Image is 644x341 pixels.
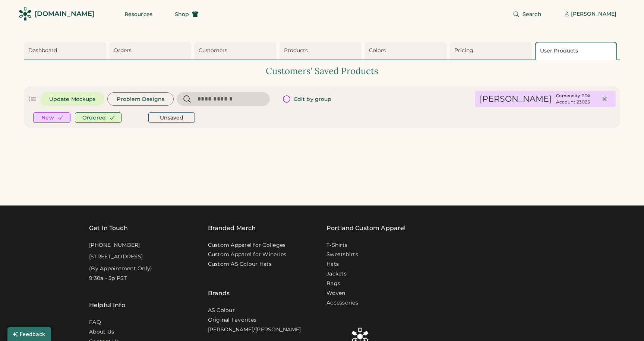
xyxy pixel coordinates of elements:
[326,270,347,278] a: Jackets
[540,47,614,55] div: User Products
[116,7,161,22] button: Resources
[208,224,256,233] div: Branded Merch
[369,47,445,54] div: Colors
[326,280,340,287] a: Bags
[523,12,542,17] span: Search
[208,307,235,314] a: AS Colour
[24,65,620,77] div: Customers' Saved Products
[35,9,94,19] div: [DOMAIN_NAME]
[28,47,104,54] div: Dashboard
[556,99,593,105] div: Account 23025
[166,7,208,22] button: Shop
[208,316,257,324] a: Original Favorites
[326,261,339,268] a: Hats
[19,7,32,20] img: Rendered Logo - Screens
[40,92,104,106] button: Update Mockups
[148,112,195,123] button: Unsaved
[89,301,125,310] div: Helpful Info
[175,12,189,17] span: Shop
[294,96,331,102] span: Edit by group
[276,92,340,106] button: Edit by group
[89,253,143,261] div: [STREET_ADDRESS]
[89,319,101,326] a: FAQ
[89,328,114,336] a: About Us
[571,10,616,18] div: [PERSON_NAME]
[326,290,345,297] a: Woven
[208,270,230,298] div: Brands
[326,242,347,249] a: T-Shirts
[326,299,358,307] a: Accessories
[556,93,593,99] div: Comeunity PDX
[33,112,70,123] button: New
[89,275,127,282] div: 9:30a - 5p PST
[107,92,174,106] button: Problem Designs
[208,242,286,249] a: Custom Apparel for Colleges
[208,326,301,334] a: [PERSON_NAME]/[PERSON_NAME]
[326,251,358,258] a: Sweatshirts
[208,251,287,258] a: Custom Apparel for Wineries
[326,224,405,233] a: Portland Custom Apparel
[284,47,360,54] div: Products
[89,242,140,249] div: [PHONE_NUMBER]
[504,7,550,22] button: Search
[454,47,530,54] div: Pricing
[480,94,552,104] div: [PERSON_NAME]
[89,265,152,273] div: (By Appointment Only)
[208,261,272,268] a: Custom AS Colour Hats
[75,112,121,123] button: Ordered
[114,47,189,54] div: Orders
[28,95,37,103] div: Show list view
[89,224,128,233] div: Get In Touch
[199,47,274,54] div: Customers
